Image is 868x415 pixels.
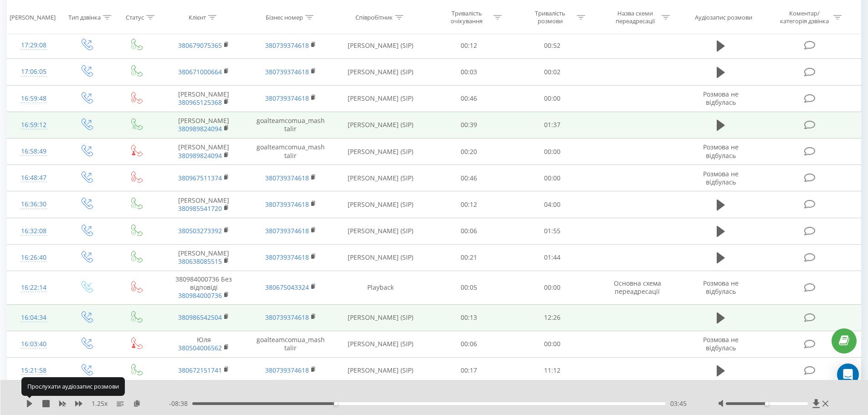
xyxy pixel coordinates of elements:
a: 380984000736 [178,291,222,300]
div: Тривалість очікування [442,10,491,25]
div: Коментар/категорія дзвінка [778,10,831,25]
div: Open Intercom Messenger [837,364,859,385]
td: [PERSON_NAME] [160,138,247,165]
td: [PERSON_NAME] [160,112,247,138]
td: Юля [160,331,247,357]
div: Тривалість розмови [526,10,575,25]
td: [PERSON_NAME] (SIP) [334,112,427,138]
a: 380638085515 [178,257,222,266]
div: 16:22:14 [16,279,51,297]
a: 380739374618 [265,67,309,76]
td: Основна схема переадресації [594,271,680,304]
a: 380739374618 [265,253,309,261]
a: 380739374618 [265,174,309,182]
td: [PERSON_NAME] (SIP) [334,138,427,165]
td: [PERSON_NAME] (SIP) [334,357,427,384]
td: 00:00 [511,165,594,191]
td: 380984000736 Без відповіді [160,271,247,304]
div: 16:36:30 [16,195,51,213]
td: 00:00 [511,271,594,304]
td: 00:06 [427,331,511,357]
div: 17:06:05 [16,63,51,81]
td: 00:03 [427,59,511,85]
div: Accessibility label [334,402,337,405]
a: 380989824094 [178,124,222,133]
td: [PERSON_NAME] (SIP) [334,191,427,218]
a: 380739374618 [265,94,309,102]
span: Розмова не відбулась [703,169,739,186]
td: goalteamcomua_mashtalir [247,138,334,165]
td: 01:37 [511,112,594,138]
td: [PERSON_NAME] (SIP) [334,218,427,244]
td: 01:55 [511,218,594,244]
a: 380739374618 [265,313,309,322]
td: [PERSON_NAME] (SIP) [334,165,427,191]
a: 380986542504 [178,313,222,322]
td: goalteamcomua_mashtalir [247,331,334,357]
td: [PERSON_NAME] (SIP) [334,32,427,59]
div: Назва схеми переадресації [611,10,659,25]
td: 11:12 [511,357,594,384]
div: 16:04:34 [16,309,51,327]
a: 380967511374 [178,174,222,182]
div: 16:59:12 [16,116,51,134]
td: 00:00 [511,85,594,112]
div: Тип дзвінка [68,13,101,21]
a: 380739374618 [265,226,309,235]
td: 00:46 [427,165,511,191]
td: [PERSON_NAME] (SIP) [334,85,427,112]
td: 12:26 [511,304,594,331]
div: Бізнес номер [266,13,303,21]
td: 00:13 [427,304,511,331]
a: 380985541720 [178,204,222,213]
td: 04:00 [511,191,594,218]
td: 01:44 [511,244,594,271]
div: Клієнт [189,13,206,21]
td: 00:12 [427,191,511,218]
div: [PERSON_NAME] [10,13,56,21]
div: 17:29:08 [16,36,51,54]
td: 00:46 [427,85,511,112]
td: [PERSON_NAME] [160,191,247,218]
td: [PERSON_NAME] (SIP) [334,304,427,331]
span: Розмова не відбулась [703,279,739,296]
a: 380504006562 [178,343,222,352]
a: 380739374618 [265,200,309,209]
td: 00:17 [427,357,511,384]
div: 16:58:49 [16,143,51,160]
a: 380679075365 [178,41,222,50]
span: Розмова не відбулась [703,90,739,107]
div: Статус [126,13,144,21]
td: 00:12 [427,32,511,59]
div: Прослухати аудіозапис розмови [21,377,125,395]
div: Співробітник [355,13,393,21]
td: 00:52 [511,32,594,59]
div: 15:21:58 [16,362,51,379]
td: 00:20 [427,138,511,165]
a: 380675043324 [265,283,309,292]
a: 380965125368 [178,98,222,107]
a: 380503273392 [178,226,222,235]
div: Accessibility label [765,402,769,405]
a: 380672151741 [178,366,222,374]
td: 00:05 [427,271,511,304]
div: 16:59:48 [16,90,51,108]
span: Розмова не відбулась [703,335,739,352]
div: 16:03:40 [16,335,51,353]
span: Розмова не відбулась [703,143,739,159]
td: 00:00 [511,138,594,165]
td: 00:21 [427,244,511,271]
td: goalteamcomua_mashtalir [247,112,334,138]
a: 380739374618 [265,366,309,374]
div: 16:26:40 [16,249,51,266]
span: 03:45 [670,399,687,408]
a: 380989824094 [178,151,222,160]
td: [PERSON_NAME] [160,85,247,112]
a: 380739374618 [265,41,309,50]
td: 00:02 [511,59,594,85]
td: [PERSON_NAME] (SIP) [334,331,427,357]
td: 00:39 [427,112,511,138]
td: [PERSON_NAME] (SIP) [334,244,427,271]
a: 380671000664 [178,67,222,76]
td: [PERSON_NAME] (SIP) [334,59,427,85]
